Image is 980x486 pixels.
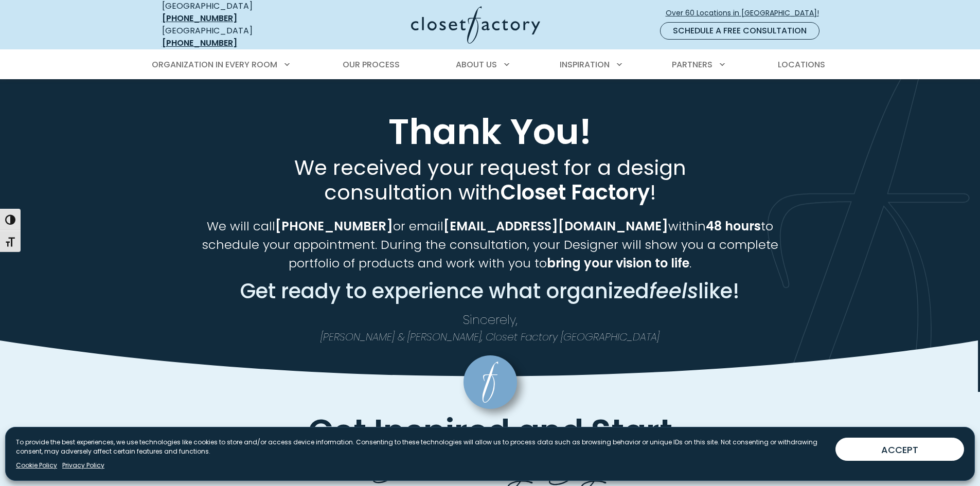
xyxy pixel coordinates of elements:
span: Organization in Every Room [152,59,277,70]
p: To provide the best experiences, we use technologies like cookies to store and/or access device i... [16,438,827,456]
div: [GEOGRAPHIC_DATA] [162,25,311,49]
span: Sincerely, [463,311,518,328]
strong: bring your vision to life [547,255,689,272]
span: We received your request for a design consultation with ! [294,153,686,207]
strong: [EMAIL_ADDRESS][DOMAIN_NAME] [443,218,668,235]
a: Over 60 Locations in [GEOGRAPHIC_DATA]! [665,4,828,22]
span: We will call or email within to schedule your appointment. During the consultation, your Designer... [202,218,778,272]
span: Get Inspired and Start [308,408,672,454]
strong: [PHONE_NUMBER] [275,218,393,235]
button: ACCEPT [835,438,964,461]
a: [PHONE_NUMBER] [162,12,237,24]
a: Privacy Policy [62,461,104,470]
span: Inspiration [560,59,610,70]
span: Our Process [343,59,400,70]
em: [PERSON_NAME] & [PERSON_NAME], Closet Factory [GEOGRAPHIC_DATA] [320,330,660,344]
span: About Us [456,59,497,70]
h1: Thank You! [160,112,821,151]
strong: Closet Factory [501,178,650,207]
em: feels [649,277,698,305]
span: Locations [778,59,825,70]
a: Cookie Policy [16,461,57,470]
strong: 48 hours [706,218,761,235]
img: Closet Factory Logo [411,6,540,44]
a: [PHONE_NUMBER] [162,37,237,49]
span: Over 60 Locations in [GEOGRAPHIC_DATA]! [666,8,827,19]
nav: Primary Menu [145,50,836,79]
a: Schedule a Free Consultation [660,22,819,40]
span: Get ready to experience what organized like! [240,277,740,305]
span: Partners [672,59,712,70]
